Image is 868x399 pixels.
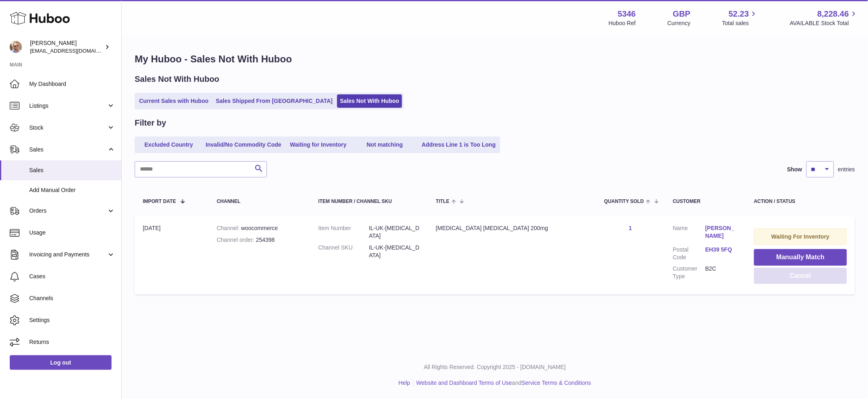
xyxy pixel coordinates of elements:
[29,166,115,174] span: Sales
[217,237,256,243] strong: Channel order
[790,19,858,27] span: AVAILABLE Stock Total
[754,268,847,284] button: Cancel
[436,199,449,204] span: Title
[318,244,369,259] dt: Channel SKU
[416,380,512,386] a: Website and Dashboard Terms of Use
[135,117,166,128] h2: Filter by
[135,53,855,66] h1: My Huboo - Sales Not With Huboo
[369,244,420,259] dd: IL-UK-[MEDICAL_DATA]
[673,224,705,242] dt: Name
[29,229,115,237] span: Usage
[673,246,705,261] dt: Postal Code
[668,19,691,27] div: Currency
[10,355,112,370] a: Log out
[217,199,302,204] div: Channel
[135,216,208,294] td: [DATE]
[419,138,499,151] a: Address Line 1 is Too Long
[217,224,302,232] div: woocommerce
[203,138,284,151] a: Invalid/No Commodity Code
[618,9,636,19] strong: 5346
[722,9,758,27] a: 52.23 Total sales
[754,199,847,204] div: Action / Status
[673,265,705,280] dt: Customer Type
[30,39,103,55] div: [PERSON_NAME]
[217,225,241,231] strong: Channel
[29,294,115,302] span: Channels
[318,224,369,240] dt: Item Number
[135,74,219,85] h2: Sales Not With Huboo
[673,9,690,19] strong: GBP
[436,224,588,232] div: [MEDICAL_DATA] [MEDICAL_DATA] 200mg
[128,363,862,371] p: All Rights Reserved. Copyright 2025 - [DOMAIN_NAME]
[30,47,119,54] span: [EMAIL_ADDRESS][DOMAIN_NAME]
[29,124,107,132] span: Stock
[143,199,176,204] span: Import date
[217,236,302,244] div: 254398
[29,102,107,110] span: Listings
[705,224,738,240] a: [PERSON_NAME]
[369,224,420,240] dd: IL-UK-[MEDICAL_DATA]
[771,233,829,240] strong: Waiting For Inventory
[29,146,107,154] span: Sales
[337,94,402,108] a: Sales Not With Huboo
[29,338,115,346] span: Returns
[399,380,410,386] a: Help
[522,380,591,386] a: Service Terms & Conditions
[629,225,632,231] a: 1
[29,273,115,280] span: Cases
[705,246,738,254] a: EH39 5FQ
[29,186,115,194] span: Add Manual Order
[213,94,335,108] a: Sales Shipped From [GEOGRAPHIC_DATA]
[722,19,758,27] span: Total sales
[286,138,351,151] a: Waiting for Inventory
[754,249,847,266] button: Manually Match
[787,166,802,173] label: Show
[136,94,211,108] a: Current Sales with Huboo
[29,316,115,324] span: Settings
[728,9,749,19] span: 52.23
[29,80,115,88] span: My Dashboard
[604,199,644,204] span: Quantity Sold
[673,199,738,204] div: Customer
[29,251,107,258] span: Invoicing and Payments
[817,9,849,19] span: 8,228.46
[413,379,591,387] li: and
[29,207,107,215] span: Orders
[609,19,636,27] div: Huboo Ref
[705,265,738,280] dd: B2C
[790,9,858,27] a: 8,228.46 AVAILABLE Stock Total
[318,199,420,204] div: Item Number / Channel SKU
[838,166,855,173] span: entries
[10,41,22,53] img: support@radoneltd.co.uk
[136,138,201,151] a: Excluded Country
[352,138,417,151] a: Not matching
